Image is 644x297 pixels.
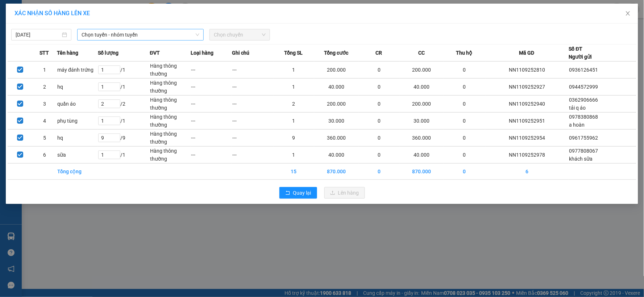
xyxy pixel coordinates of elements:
td: --- [232,113,273,130]
td: 40.000 [400,147,444,164]
td: 0 [444,113,485,130]
td: 870.000 [400,164,444,180]
td: phụ tùng [57,113,98,130]
span: 0944572999 [569,84,598,90]
td: Hàng thông thường [150,147,191,164]
span: Số lượng [98,49,119,57]
td: 1 [32,61,57,79]
span: down [195,33,200,37]
span: XÁC NHẬN SỐ HÀNG LÊN XE [14,10,90,17]
td: NN1109252940 [485,96,569,113]
span: 0977808067 [569,148,598,154]
td: 0 [358,61,399,79]
span: Quay lại [293,189,311,197]
td: / 9 [98,130,150,147]
span: Tổng SL [284,49,303,57]
td: 0 [358,147,399,164]
td: 0 [444,147,485,164]
td: 870.000 [314,164,358,180]
td: --- [191,96,232,113]
td: quần áo [57,96,98,113]
span: khách sữa [569,156,593,162]
td: 9 [273,130,314,147]
span: 0978380868 [569,114,598,120]
td: / 1 [98,79,150,96]
td: NN1109252951 [485,113,569,130]
td: 1 [273,79,314,96]
td: --- [232,147,273,164]
td: / 1 [98,61,150,79]
td: sữa [57,147,98,164]
td: --- [232,96,273,113]
td: --- [191,61,232,79]
span: CR [376,49,382,57]
td: / 1 [98,113,150,130]
td: 0 [444,96,485,113]
td: --- [191,113,232,130]
td: hq [57,79,98,96]
td: NN1109252810 [485,61,569,79]
td: 5 [32,130,57,147]
td: 3 [32,96,57,113]
td: 0 [358,164,399,180]
td: 0 [358,130,399,147]
td: 200.000 [314,96,358,113]
td: 0 [444,61,485,79]
td: 200.000 [400,61,444,79]
td: 0 [358,113,399,130]
strong: CHUYỂN PHÁT NHANH AN PHÚ QUÝ [14,6,66,29]
td: 40.000 [400,79,444,96]
span: 0362906666 [569,97,598,103]
td: Hàng thông thường [150,130,191,147]
input: 11/09/2025 [16,31,61,39]
span: [GEOGRAPHIC_DATA], [GEOGRAPHIC_DATA] ↔ [GEOGRAPHIC_DATA] [13,31,67,55]
td: 30.000 [400,113,444,130]
td: 0 [444,164,485,180]
span: Loại hàng [191,49,214,57]
span: STT [40,49,49,57]
td: NN1109252978 [485,147,569,164]
td: 6 [485,164,569,180]
td: 200.000 [400,96,444,113]
td: 200.000 [314,61,358,79]
td: 6 [32,147,57,164]
td: 0 [444,130,485,147]
td: 1 [273,61,314,79]
td: 2 [273,96,314,113]
td: --- [232,61,273,79]
td: 0 [358,79,399,96]
button: Close [618,4,638,24]
span: close [625,10,631,16]
span: 0961755962 [569,135,598,141]
span: Mã GD [519,49,535,57]
span: CC [418,49,425,57]
td: --- [191,147,232,164]
span: Tên hàng [57,49,78,57]
td: Tổng cộng [57,164,98,180]
button: uploadLên hàng [324,187,365,199]
span: tải q áo [569,105,586,111]
td: 15 [273,164,314,180]
span: Chọn chuyến [214,29,265,40]
img: logo [4,39,12,75]
td: / 2 [98,96,150,113]
td: 360.000 [314,130,358,147]
td: 0 [358,96,399,113]
span: Ghi chú [232,49,249,57]
span: Tổng cước [324,49,348,57]
td: --- [232,79,273,96]
td: Hàng thông thường [150,113,191,130]
td: 1 [273,113,314,130]
td: NN1109252927 [485,79,569,96]
td: 2 [32,79,57,96]
span: ĐVT [150,49,160,57]
td: 1 [273,147,314,164]
td: 0 [444,79,485,96]
td: NN1109252954 [485,130,569,147]
div: Số ĐT Người gửi [569,45,592,61]
td: --- [232,130,273,147]
td: 40.000 [314,147,358,164]
td: hq [57,130,98,147]
td: Hàng thông thường [150,96,191,113]
td: Hàng thông thường [150,79,191,96]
